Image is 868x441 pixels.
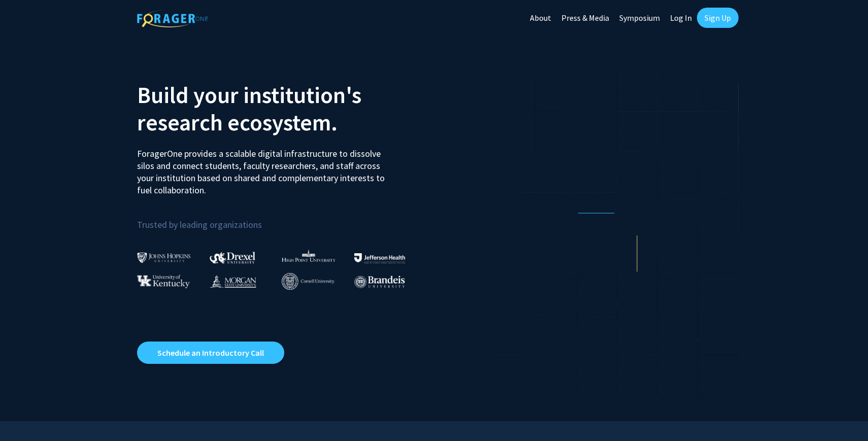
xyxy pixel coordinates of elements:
[210,252,255,263] img: Drexel University
[354,276,405,288] img: Brandeis University
[137,140,392,196] p: ForagerOne provides a scalable digital infrastructure to dissolve silos and connect students, fac...
[210,275,256,288] img: Morgan State University
[137,275,190,288] img: University of Kentucky
[354,253,405,263] img: Thomas Jefferson University
[137,10,208,27] img: ForagerOne Logo
[137,342,284,364] a: Opens in a new tab
[137,205,426,232] p: Trusted by leading organizations
[137,252,191,263] img: Johns Hopkins University
[697,8,739,28] a: Sign Up
[282,273,335,290] img: Cornell University
[137,81,426,136] h2: Build your institution's research ecosystem.
[282,250,336,262] img: High Point University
